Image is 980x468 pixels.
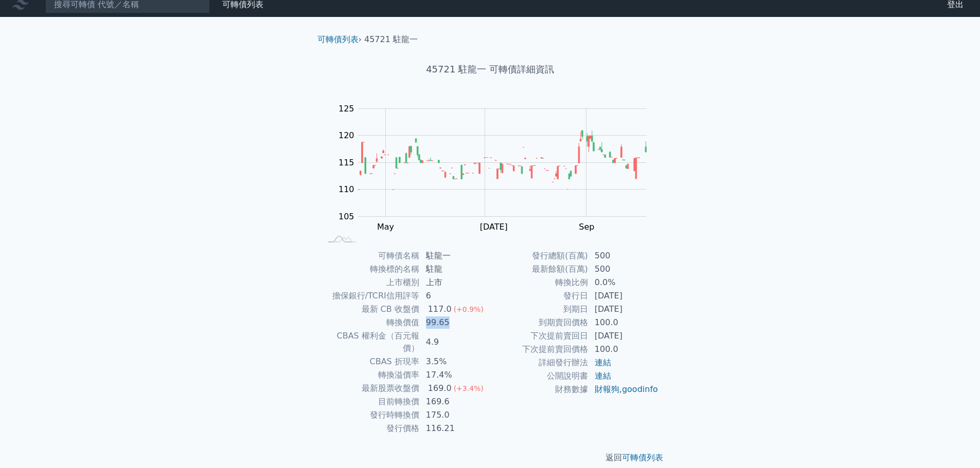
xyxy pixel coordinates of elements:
[322,329,420,355] td: CBAS 權利金（百元報價）
[579,222,594,232] tspan: Sep
[309,62,671,77] h1: 45721 駐龍一 可轉債詳細資訊
[338,184,354,194] tspan: 110
[322,408,420,422] td: 發行時轉換價
[322,289,420,303] td: 擔保銀行/TCRI信用評等
[322,303,420,316] td: 最新 CB 收盤價
[454,305,484,313] span: (+0.9%)
[420,368,490,382] td: 17.4%
[322,368,420,382] td: 轉換溢價率
[454,384,484,392] span: (+3.4%)
[322,395,420,408] td: 目前轉換價
[490,303,589,316] td: 到期日
[322,382,420,395] td: 最新股票收盤價
[622,453,663,462] a: 可轉債列表
[338,104,354,114] tspan: 125
[420,263,490,276] td: 駐龍
[595,358,611,367] a: 連結
[309,452,671,464] p: 返回
[420,355,490,368] td: 3.5%
[589,316,659,329] td: 100.0
[490,263,589,276] td: 最新餘額(百萬)
[420,408,490,422] td: 175.0
[322,422,420,435] td: 發行價格
[420,289,490,303] td: 6
[622,384,658,394] a: goodinfo
[490,249,589,263] td: 發行總額(百萬)
[322,316,420,329] td: 轉換價值
[480,222,508,232] tspan: [DATE]
[338,158,354,167] tspan: 115
[589,249,659,263] td: 500
[426,303,454,315] div: 117.0
[322,355,420,368] td: CBAS 折現率
[589,383,659,396] td: ,
[490,316,589,329] td: 到期賣回價格
[322,263,420,276] td: 轉換標的名稱
[420,422,490,435] td: 116.21
[338,130,354,140] tspan: 120
[420,316,490,329] td: 99.65
[420,395,490,408] td: 169.6
[322,249,420,263] td: 可轉債名稱
[426,382,454,395] div: 169.0
[338,212,354,221] tspan: 105
[377,222,394,232] tspan: May
[589,289,659,303] td: [DATE]
[490,329,589,343] td: 下次提前賣回日
[490,383,589,396] td: 財務數據
[589,329,659,343] td: [DATE]
[420,276,490,289] td: 上市
[589,276,659,289] td: 0.0%
[317,34,359,44] a: 可轉債列表
[490,289,589,303] td: 發行日
[589,303,659,316] td: [DATE]
[420,329,490,355] td: 4.9
[595,371,611,381] a: 連結
[490,343,589,356] td: 下次提前賣回價格
[322,276,420,289] td: 上市櫃別
[317,33,362,46] li: ›
[364,33,418,46] li: 45721 駐龍一
[490,369,589,383] td: 公開說明書
[333,104,662,232] g: Chart
[589,263,659,276] td: 500
[490,276,589,289] td: 轉換比例
[358,130,646,190] g: Series
[595,384,619,394] a: 財報狗
[490,356,589,369] td: 詳細發行辦法
[420,249,490,263] td: 駐龍一
[589,343,659,356] td: 100.0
